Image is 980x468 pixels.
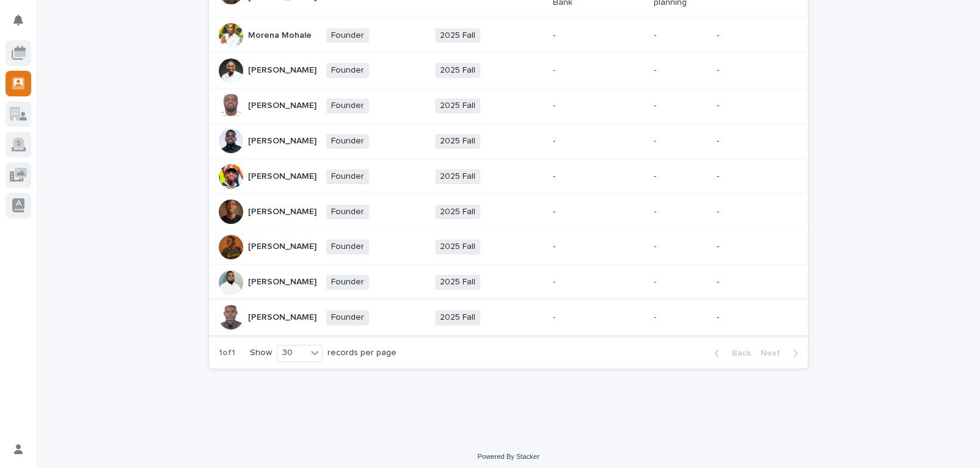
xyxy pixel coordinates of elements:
div: Notifications [15,15,31,34]
p: - [654,242,707,252]
p: [PERSON_NAME] [248,312,316,323]
p: - [717,312,895,323]
p: [PERSON_NAME] [248,65,316,76]
p: - [717,65,895,76]
p: - [654,312,707,323]
span: Founder [326,275,369,290]
p: [PERSON_NAME] [248,171,316,182]
span: 2025 Fall [435,275,480,290]
span: 2025 Fall [435,310,480,325]
p: - [553,136,644,146]
p: - [553,242,644,252]
span: Founder [326,239,369,254]
p: - [717,31,895,41]
p: 1 of 1 [209,338,245,368]
a: Powered By Stacker [477,453,539,460]
p: [PERSON_NAME] [248,101,316,111]
p: [PERSON_NAME] [248,277,316,287]
p: - [553,31,644,41]
span: Founder [326,98,369,113]
span: Founder [326,204,369,220]
span: 2025 Fall [435,169,480,184]
p: records per page [327,348,397,358]
span: Founder [326,134,369,149]
span: 2025 Fall [435,63,480,78]
p: - [717,136,895,146]
span: 2025 Fall [435,204,480,220]
span: Founder [326,63,369,78]
p: Morena Mohale [248,31,312,41]
p: - [654,65,707,76]
span: 2025 Fall [435,239,480,254]
button: Back [704,348,756,359]
span: 2025 Fall [435,98,480,113]
p: - [654,136,707,146]
p: [PERSON_NAME] [248,242,316,252]
span: Founder [326,310,369,325]
p: - [717,207,895,217]
p: - [654,277,707,287]
button: Notifications [5,7,31,33]
span: Back [725,349,751,358]
p: - [553,277,644,287]
span: Founder [326,169,369,184]
p: - [717,171,895,182]
p: Show [250,348,272,358]
button: Next [756,348,808,359]
span: 2025 Fall [435,28,480,43]
p: [PERSON_NAME] [248,136,316,146]
p: - [717,277,895,287]
p: - [654,207,707,217]
p: - [654,101,707,111]
p: - [553,207,644,217]
p: - [553,171,644,182]
p: - [654,31,707,41]
p: - [553,101,644,111]
p: - [553,65,644,76]
p: - [717,101,895,111]
span: Next [761,349,788,358]
span: Founder [326,28,369,43]
p: - [717,242,895,252]
p: - [553,312,644,323]
div: 30 [277,347,307,359]
p: - [654,171,707,182]
p: [PERSON_NAME] [248,207,316,217]
span: 2025 Fall [435,134,480,149]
